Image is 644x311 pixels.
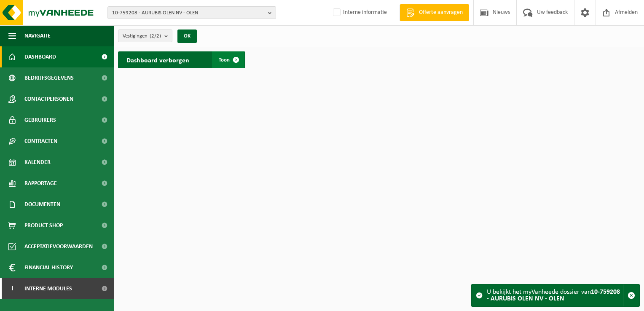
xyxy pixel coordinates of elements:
h2: Dashboard verborgen [118,51,198,68]
span: Dashboard [24,46,56,67]
span: 10-759208 - AURUBIS OLEN NV - OLEN [112,7,265,19]
span: Toon [219,57,230,63]
span: I [8,278,16,299]
span: Interne modules [24,278,72,299]
span: Kalender [24,152,51,173]
span: Product Shop [24,215,63,236]
span: Bedrijfsgegevens [24,67,74,88]
span: Contactpersonen [24,88,73,110]
count: (2/2) [150,33,161,39]
span: Documenten [24,194,60,215]
span: Navigatie [24,25,51,46]
button: OK [177,29,197,43]
div: U bekijkt het myVanheede dossier van [487,284,623,306]
label: Interne informatie [331,6,387,19]
span: Rapportage [24,173,57,194]
span: Acceptatievoorwaarden [24,236,93,257]
button: Vestigingen(2/2) [118,29,172,42]
span: Contracten [24,131,57,152]
span: Vestigingen [123,30,161,43]
a: Offerte aanvragen [400,4,469,21]
span: Financial History [24,257,73,278]
a: Toon [212,51,244,68]
span: Offerte aanvragen [417,8,465,17]
button: 10-759208 - AURUBIS OLEN NV - OLEN [107,6,276,19]
strong: 10-759208 - AURUBIS OLEN NV - OLEN [487,289,620,302]
span: Gebruikers [24,110,56,131]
